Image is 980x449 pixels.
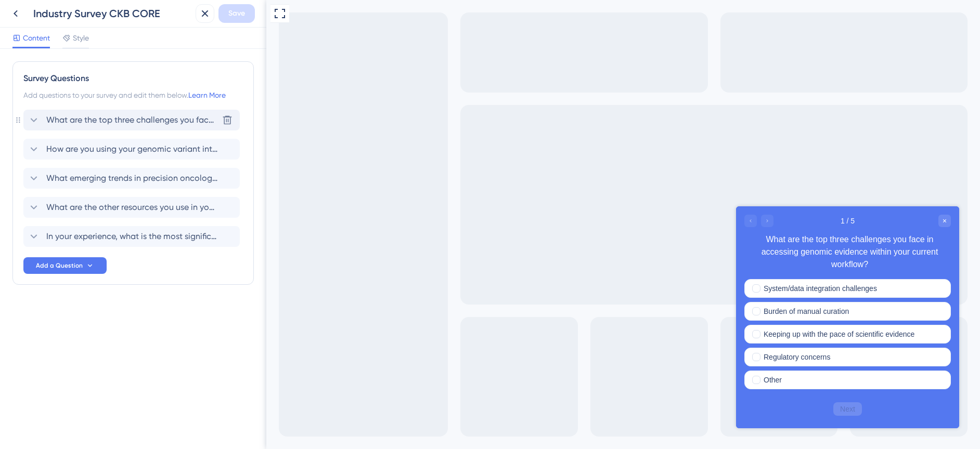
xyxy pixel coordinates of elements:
div: Add questions to your survey and edit them below. [23,89,243,101]
button: Add a Question [23,257,107,274]
span: What emerging trends in precision oncology or genomics are you most focused on in the next 12-18 ... [46,172,218,184]
span: Add a Question [36,261,83,270]
span: Style [73,32,89,44]
a: Learn More [188,91,226,99]
button: Save [218,4,255,23]
span: What are the top three challenges you face in accessing genomic evidence within your current work... [46,114,218,126]
span: How are you using your genomic variant interpretation data in your workflows? [46,143,218,155]
span: Content [23,32,50,44]
span: What are the other resources you use in your workflow? Select all that apply. [46,201,218,214]
span: Save [228,7,245,20]
div: Industry Survey CKB CORE [33,6,191,21]
span: In your experience, what is the most significant barrier to using genetic information to guide [M... [46,230,218,243]
iframe: UserGuiding Survey [470,206,693,428]
div: Survey Questions [23,72,243,85]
